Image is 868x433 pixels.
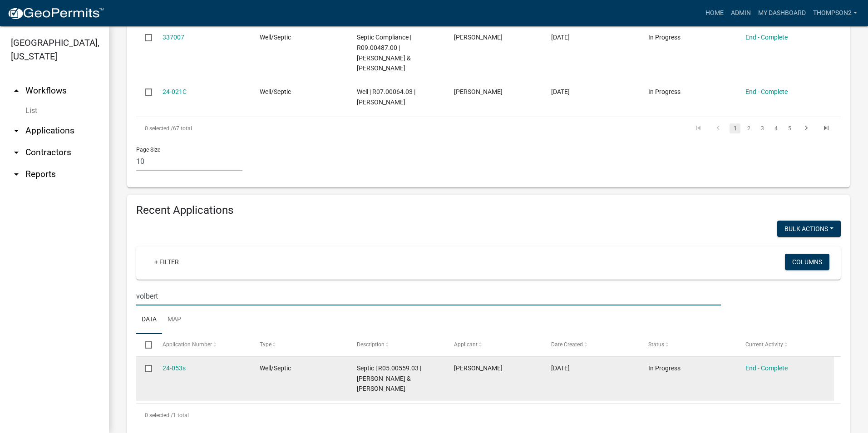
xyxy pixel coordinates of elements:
[728,121,742,136] li: page 1
[260,364,291,372] span: Well/Septic
[163,364,186,372] a: 24-053s
[348,334,445,356] datatable-header-cell: Description
[770,123,781,133] a: 4
[260,341,271,348] span: Type
[551,88,570,95] span: 11/12/2024
[743,123,754,133] a: 2
[11,147,22,158] i: arrow_drop_down
[755,121,769,136] li: page 3
[260,34,291,41] span: Well/Septic
[11,169,22,180] i: arrow_drop_down
[648,341,664,348] span: Status
[147,254,186,270] a: + Filter
[710,123,727,133] a: go to previous page
[542,334,640,356] datatable-header-cell: Date Created
[136,117,414,140] div: 67 total
[260,88,291,95] span: Well/Septic
[784,123,795,133] a: 5
[445,334,542,356] datatable-header-cell: Applicant
[454,34,503,41] span: Darrin
[163,341,212,348] span: Application Number
[745,341,783,348] span: Current Activity
[551,341,583,348] span: Date Created
[145,125,173,132] span: 0 selected /
[11,125,22,136] i: arrow_drop_down
[136,287,721,305] input: Search for applications
[136,305,162,335] a: Data
[640,334,737,356] datatable-header-cell: Status
[357,34,411,72] span: Septic Compliance | R09.00487.00 | BONOW,WESLEY P & LINDA M
[162,305,187,335] a: Map
[727,5,755,22] a: Admin
[357,88,415,106] span: Well | R07.00064.03 | TIGHE,MICHAEL J
[745,364,788,372] a: End - Complete
[11,85,22,96] i: arrow_drop_up
[818,123,835,133] a: go to last page
[251,334,348,356] datatable-header-cell: Type
[136,404,841,427] div: 1 total
[454,341,478,348] span: Applicant
[648,34,681,41] span: In Progress
[798,123,815,133] a: go to next page
[742,121,755,136] li: page 2
[153,334,251,356] datatable-header-cell: Application Number
[757,123,768,133] a: 3
[163,88,187,95] a: 24-021C
[648,88,681,95] span: In Progress
[702,5,727,22] a: Home
[136,204,841,217] h4: Recent Applications
[163,34,184,41] a: 337007
[745,34,788,41] a: End - Complete
[783,121,796,136] li: page 5
[357,364,421,393] span: Septic | R05.00559.03 | VOLBERT,DANIEL & PAM
[357,341,385,348] span: Description
[690,123,707,133] a: go to first page
[454,364,503,372] span: Shari Bartlett
[769,121,783,136] li: page 4
[136,334,153,356] datatable-header-cell: Select
[809,5,861,22] a: Thompson2
[777,221,841,237] button: Bulk Actions
[454,88,503,95] span: Darrin
[737,334,834,356] datatable-header-cell: Current Activity
[551,34,570,41] span: 11/18/2024
[785,254,829,270] button: Columns
[145,412,173,418] span: 0 selected /
[551,364,570,372] span: 10/08/2024
[755,5,809,22] a: My Dashboard
[745,88,788,95] a: End - Complete
[648,364,681,372] span: In Progress
[730,123,740,133] a: 1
